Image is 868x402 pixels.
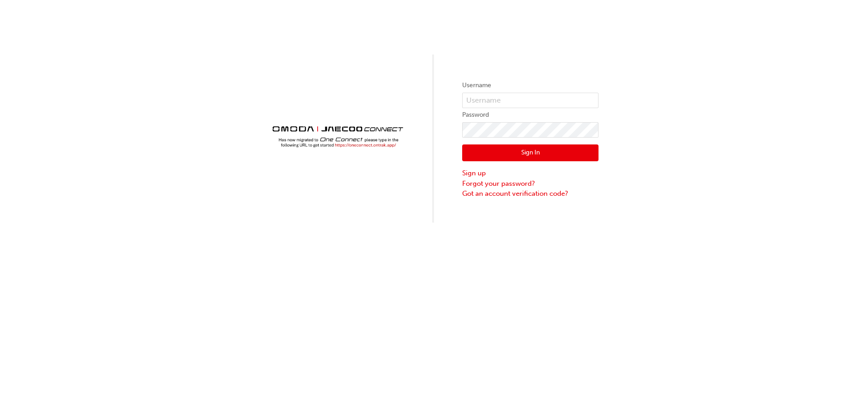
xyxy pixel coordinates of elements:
a: Forgot your password? [462,179,599,189]
a: Sign up [462,168,599,179]
label: Username [462,80,599,91]
a: Got an account verification code? [462,189,599,199]
button: Sign In [462,144,599,162]
input: Username [462,93,599,108]
label: Password [462,109,599,120]
img: Trak [269,113,406,151]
